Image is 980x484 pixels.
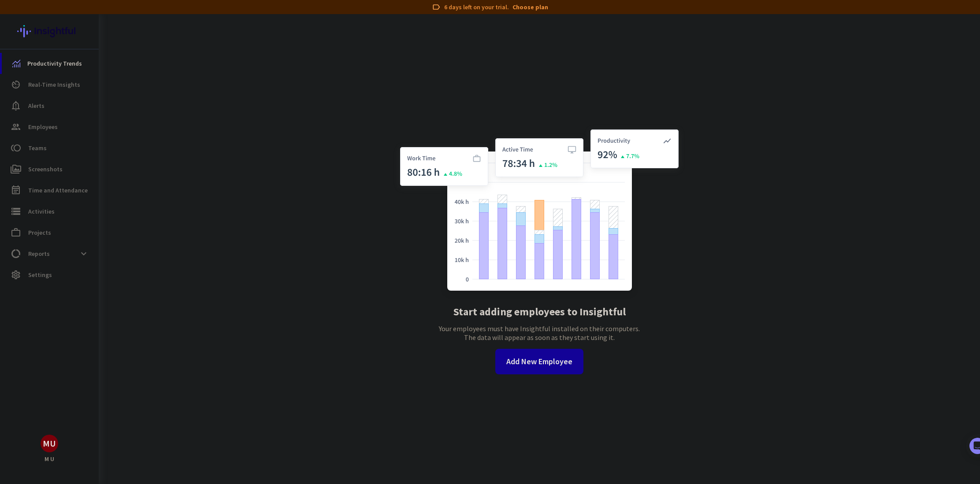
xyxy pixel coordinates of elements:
span: Time and Attendance [28,185,88,196]
span: Productivity Trends [27,58,82,69]
span: Real-Time Insights [28,79,80,90]
i: av_timer [11,79,21,90]
span: Add New Employee [506,356,572,367]
i: toll [11,143,21,153]
i: label [432,3,441,11]
img: menu-item [12,59,20,67]
i: settings [11,270,21,280]
a: notification_importantAlerts [2,95,99,116]
span: Employees [28,122,58,132]
a: menu-itemProductivity Trends [2,53,99,74]
a: av_timerReal-Time Insights [2,74,99,95]
span: Screenshots [28,164,63,174]
span: Settings [28,270,52,280]
img: no-search-results [393,124,685,299]
span: Alerts [28,100,45,111]
button: expand_more [76,246,92,262]
i: storage [11,206,21,217]
i: event_note [11,185,21,196]
a: groupEmployees [2,116,99,137]
i: perm_media [11,164,21,174]
span: Teams [28,143,47,153]
a: Choose plan [512,3,548,11]
a: work_outlineProjects [2,222,99,243]
a: settingsSettings [2,264,99,285]
span: Activities [28,206,55,217]
p: Your employees must have Insightful installed on their computers. The data will appear as soon as... [439,324,640,342]
img: Insightful logo [17,14,82,48]
i: work_outline [11,227,21,238]
i: notification_important [11,100,21,111]
div: MU [43,439,56,448]
span: Reports [28,248,50,259]
a: perm_mediaScreenshots [2,159,99,180]
h2: Start adding employees to Insightful [453,307,626,317]
a: event_noteTime and Attendance [2,180,99,201]
a: storageActivities [2,201,99,222]
a: data_usageReportsexpand_more [2,243,99,264]
button: Add New Employee [495,349,583,374]
a: tollTeams [2,137,99,159]
i: data_usage [11,248,21,259]
span: Projects [28,227,51,238]
i: group [11,122,21,132]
